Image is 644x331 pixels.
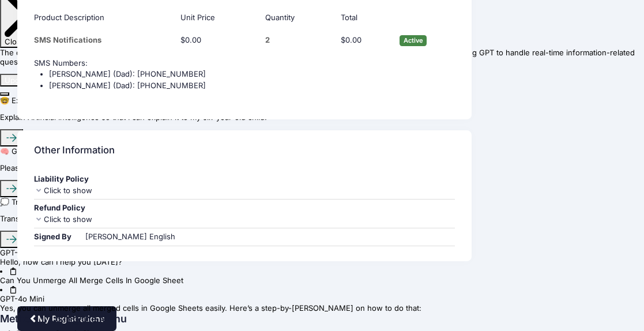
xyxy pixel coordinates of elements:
div: Signed By [34,231,83,243]
td: $0.00 [175,29,259,52]
h4: Other Information [34,134,115,167]
span: Close modal [5,37,49,46]
td: $0.00 [335,29,394,52]
div: [PERSON_NAME] English [85,231,175,243]
span: Active [400,35,427,46]
th: Total [335,6,394,29]
div: Click to show [34,214,454,225]
td: SMS Numbers: [34,52,454,104]
div: Refund Policy [34,202,454,214]
div: Click to show [34,185,454,197]
div: 2 [265,35,329,46]
li: [PERSON_NAME] (Dad): [PHONE_NUMBER] [49,69,454,80]
td: SMS Notifications [34,29,175,52]
li: [PERSON_NAME] (Dad): [PHONE_NUMBER] [49,80,454,92]
div: Liability Policy [34,174,454,185]
th: Quantity [259,6,335,29]
th: Product Description [34,6,175,29]
th: Unit Price [175,6,259,29]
